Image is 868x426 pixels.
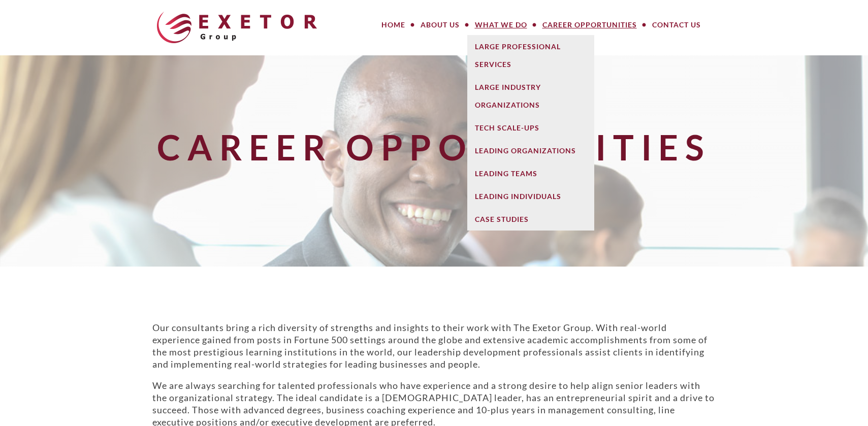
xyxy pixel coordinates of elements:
a: Leading Organizations [467,139,594,162]
a: Large Professional Services [467,35,594,76]
h1: Career Opportunities [146,128,722,166]
a: Career Opportunities [535,15,645,35]
a: Home [374,15,413,35]
a: What We Do [467,15,535,35]
a: Tech Scale-Ups [467,116,594,139]
p: Our consultants bring a rich diversity of strengths and insights to their work with The Exetor Gr... [152,321,716,370]
a: Leading Teams [467,162,594,185]
a: Contact Us [645,15,709,35]
a: About Us [413,15,467,35]
a: Large Industry Organizations [467,76,594,116]
a: Case Studies [467,208,594,231]
a: Leading Individuals [467,185,594,208]
img: The Exetor Group [157,12,317,43]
